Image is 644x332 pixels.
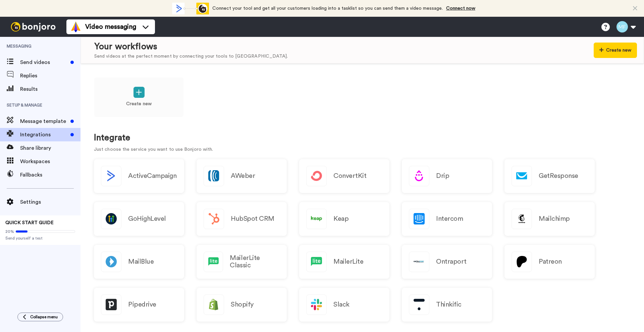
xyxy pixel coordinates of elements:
span: Replies [20,72,80,80]
span: Settings [20,198,80,206]
h2: Keap [333,215,348,222]
img: logo_mailerlite.svg [204,252,223,272]
span: Integrations [20,131,68,139]
h2: Patreon [539,258,562,265]
div: animation [172,3,209,14]
img: logo_convertkit.svg [307,166,326,186]
a: MailBlue [94,245,184,279]
img: logo_getresponse.svg [512,166,532,186]
span: Connect your tool and get all your customers loading into a tasklist so you can send them a video... [212,6,443,11]
p: Just choose the service you want to use Bonjoro with. [94,146,631,153]
img: bj-logo-header-white.svg [8,22,58,31]
span: 20% [5,229,14,234]
a: MailerLite Classic [197,245,287,279]
h2: ActiveCampaign [128,172,176,180]
h2: ConvertKit [333,172,366,180]
span: Send yourself a test [5,236,75,241]
a: Patreon [504,245,595,279]
span: Results [20,85,80,93]
h2: Shopify [231,301,254,308]
span: Share library [20,144,80,152]
a: HubSpot CRM [197,202,287,236]
img: logo_patreon.svg [512,252,532,272]
img: logo_mailblue.png [101,252,121,272]
img: logo_thinkific.svg [409,295,429,315]
h2: MailBlue [128,258,154,265]
a: Slack [299,288,389,322]
div: Your workflows [94,41,288,53]
h2: Slack [333,301,350,308]
span: Collapse menu [30,314,58,320]
img: logo_activecampaign.svg [101,166,121,186]
img: logo_slack.svg [307,295,326,315]
img: logo_intercom.svg [409,209,429,229]
a: GoHighLevel [94,202,184,236]
button: Create new [594,43,637,58]
a: Keap [299,202,389,236]
h1: Integrate [94,133,631,143]
h2: MailerLite [333,258,363,265]
img: logo_shopify.svg [204,295,224,315]
h2: Intercom [436,215,463,222]
a: Drip [402,159,492,193]
img: logo_aweber.svg [204,166,224,186]
h2: HubSpot CRM [231,215,274,222]
img: logo_gohighlevel.png [101,209,121,229]
a: Pipedrive [94,288,184,322]
img: logo_keap.svg [307,209,326,229]
h2: GetResponse [539,172,578,180]
p: Create new [126,101,152,108]
div: Send videos at the perfect moment by connecting your tools to [GEOGRAPHIC_DATA]. [94,53,288,60]
a: Shopify [197,288,287,322]
a: Mailchimp [504,202,595,236]
button: Collapse menu [17,313,63,321]
a: Create new [94,77,184,117]
a: Thinkific [402,288,492,322]
a: GetResponse [504,159,595,193]
a: MailerLite [299,245,389,279]
button: ActiveCampaign [94,159,184,193]
h2: Pipedrive [128,301,156,308]
img: logo_hubspot.svg [204,209,224,229]
span: Message template [20,117,68,125]
a: ConvertKit [299,159,389,193]
span: Video messaging [85,22,136,31]
h2: Thinkific [436,301,462,308]
a: Ontraport [402,245,492,279]
h2: Drip [436,172,449,180]
img: logo_drip.svg [409,166,429,186]
a: AWeber [197,159,287,193]
img: vm-color.svg [70,21,81,32]
span: QUICK START GUIDE [5,220,54,225]
img: logo_mailchimp.svg [512,209,532,229]
span: Workspaces [20,157,80,165]
a: Intercom [402,202,492,236]
h2: MailerLite Classic [230,254,280,269]
h2: AWeber [231,172,255,180]
h2: Ontraport [436,258,467,265]
img: logo_mailerlite.svg [307,252,326,272]
a: Connect now [446,6,475,11]
h2: GoHighLevel [128,215,166,222]
img: logo_ontraport.svg [409,252,429,272]
span: Send videos [20,58,68,66]
h2: Mailchimp [539,215,570,222]
img: logo_pipedrive.png [101,295,121,315]
span: Fallbacks [20,171,80,179]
